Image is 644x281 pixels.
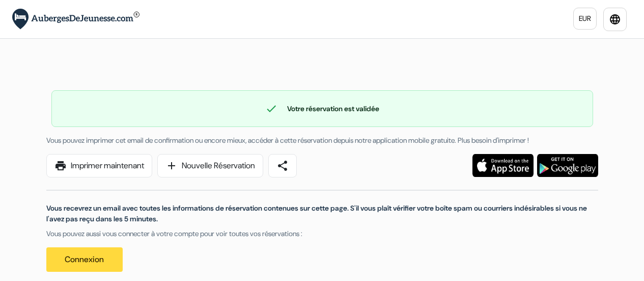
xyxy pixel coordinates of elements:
a: Connexion [46,247,123,272]
span: print [54,160,67,172]
span: check [265,103,277,115]
a: EUR [573,8,597,30]
span: share [276,160,289,172]
a: addNouvelle Réservation [157,154,263,177]
a: language [603,8,627,31]
div: Votre réservation est validée [52,103,593,115]
span: Vous pouvez imprimer cet email de confirmation ou encore mieux, accéder à cette réservation depui... [46,136,529,145]
a: printImprimer maintenant [46,154,152,177]
span: add [165,160,178,172]
p: Vous recevrez un email avec toutes les informations de réservation contenues sur cette page. S'il... [46,203,598,224]
a: share [268,154,297,177]
img: AubergesDeJeunesse.com [12,9,139,30]
img: Téléchargez l'application gratuite [472,154,534,177]
i: language [609,13,621,25]
p: Vous pouvez aussi vous connecter à votre compte pour voir toutes vos réservations : [46,228,598,239]
img: Téléchargez l'application gratuite [537,154,598,177]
